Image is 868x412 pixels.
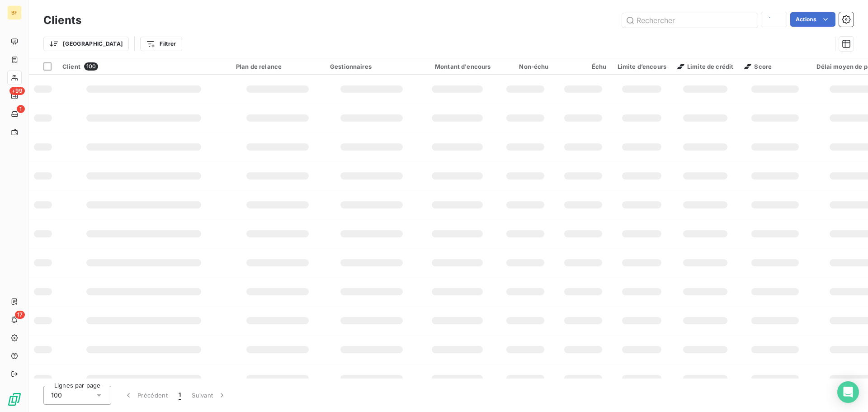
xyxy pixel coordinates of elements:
div: BF [7,5,22,20]
button: Suivant [186,386,232,405]
span: +99 [9,87,25,95]
button: Actions [790,12,835,27]
span: 1 [17,105,25,113]
span: 100 [51,391,62,400]
div: Échu [560,63,607,70]
button: 1 [173,386,186,405]
span: 100 [84,62,98,71]
div: Non-échu [502,63,549,70]
span: Score [744,63,772,70]
span: Client [62,63,80,70]
button: Filtrer [140,37,182,51]
div: Plan de relance [236,63,319,70]
h3: Clients [43,12,81,28]
div: Montant d'encours [424,63,491,70]
span: Limite de crédit [677,63,733,70]
input: Rechercher [622,13,758,28]
div: Open Intercom Messenger [837,381,859,403]
div: Gestionnaires [330,63,413,70]
button: Précédent [118,386,173,405]
span: 1 [179,391,181,400]
img: Logo LeanPay [7,392,22,407]
div: Limite d’encours [618,63,666,70]
span: 17 [15,311,25,319]
button: [GEOGRAPHIC_DATA] [43,37,129,51]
